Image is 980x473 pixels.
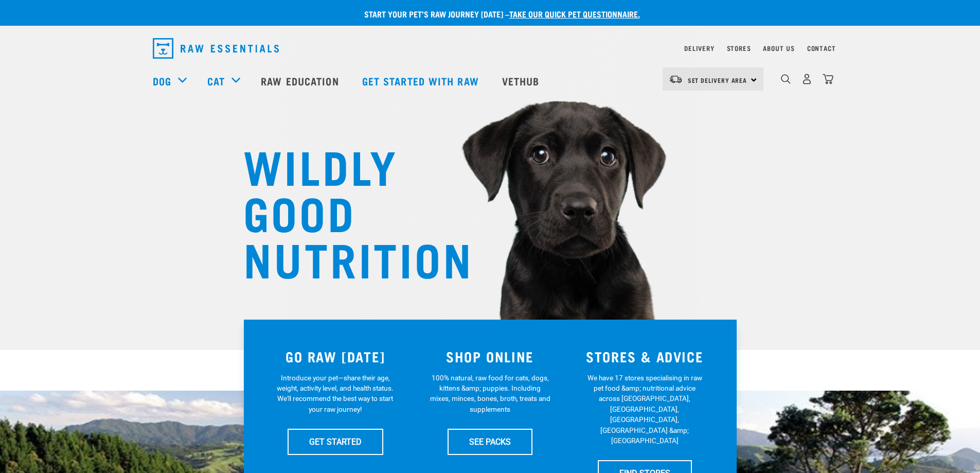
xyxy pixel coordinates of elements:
[807,46,836,50] a: Contact
[684,46,714,50] a: Delivery
[448,429,532,454] a: SEE PACKS
[419,348,561,364] h3: SHOP ONLINE
[781,74,791,84] img: home-icon-1@2x.png
[688,78,747,82] span: Set Delivery Area
[207,73,225,89] a: Cat
[509,11,640,16] a: take our quick pet questionnaire.
[669,75,683,84] img: van-moving.png
[727,46,751,50] a: Stores
[243,142,449,281] h1: WILDLY GOOD NUTRITION
[763,46,794,50] a: About Us
[288,429,383,454] a: GET STARTED
[801,74,812,84] img: user.png
[352,60,492,101] a: Get started with Raw
[574,348,716,364] h3: STORES & ADVICE
[584,373,705,446] p: We have 17 stores specialising in raw pet food &amp; nutritional advice across [GEOGRAPHIC_DATA],...
[153,38,279,59] img: Raw Essentials Logo
[251,60,351,101] a: Raw Education
[275,373,396,415] p: Introduce your pet—share their age, weight, activity level, and health status. We'll recommend th...
[430,373,550,415] p: 100% natural, raw food for cats, dogs, kittens &amp; puppies. Including mixes, minces, bones, bro...
[264,348,407,364] h3: GO RAW [DATE]
[153,73,171,89] a: Dog
[823,74,833,84] img: home-icon@2x.png
[492,60,553,101] a: Vethub
[145,34,836,63] nav: dropdown navigation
